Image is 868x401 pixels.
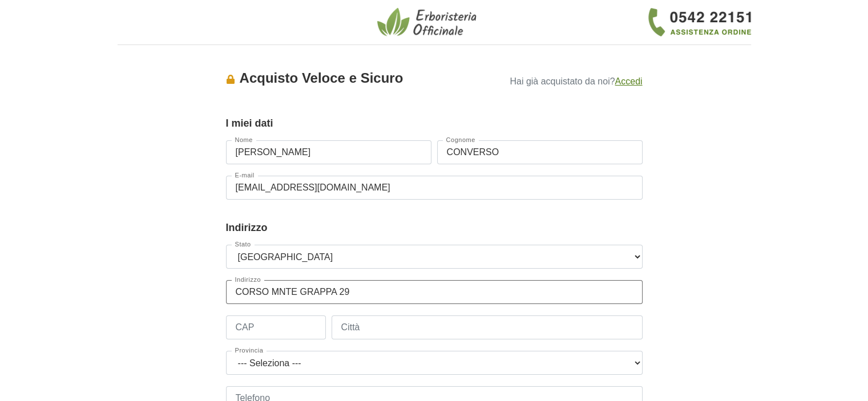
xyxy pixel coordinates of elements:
[226,220,643,236] legend: Indirizzo
[232,277,264,283] label: Indirizzo
[226,116,643,131] legend: I miei dati
[489,72,642,88] p: Hai già acquistato da noi?
[226,140,431,164] input: Nome
[332,315,643,339] input: Città
[232,241,255,248] label: Stato
[232,172,258,179] label: E-mail
[226,176,643,200] input: E-mail
[226,315,326,339] input: CAP
[377,7,480,38] img: Erboristeria Officinale
[615,76,642,86] a: Accedi
[437,140,643,164] input: Cognome
[226,280,643,304] input: Indirizzo
[232,137,256,143] label: Nome
[232,347,267,354] label: Provincia
[443,137,479,143] label: Cognome
[226,68,490,88] div: Acquisto Veloce e Sicuro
